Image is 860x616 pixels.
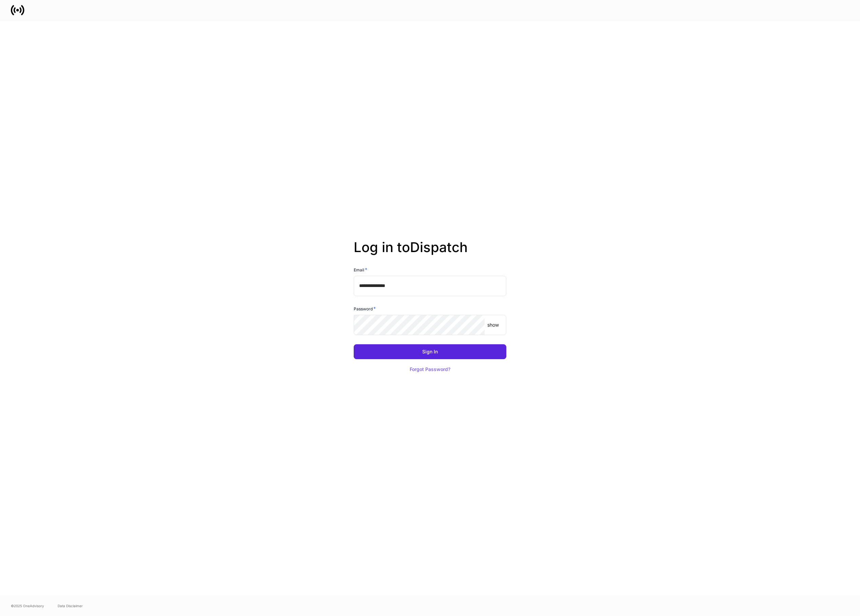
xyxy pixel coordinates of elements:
[354,344,506,359] button: Sign In
[354,239,506,266] h2: Log in to Dispatch
[401,362,459,377] button: Forgot Password?
[410,367,450,372] div: Forgot Password?
[354,266,367,273] h6: Email
[354,305,376,312] h6: Password
[422,349,438,354] div: Sign In
[487,322,499,328] p: show
[58,603,83,609] a: Data Disclaimer
[11,603,44,609] span: © 2025 OneAdvisory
